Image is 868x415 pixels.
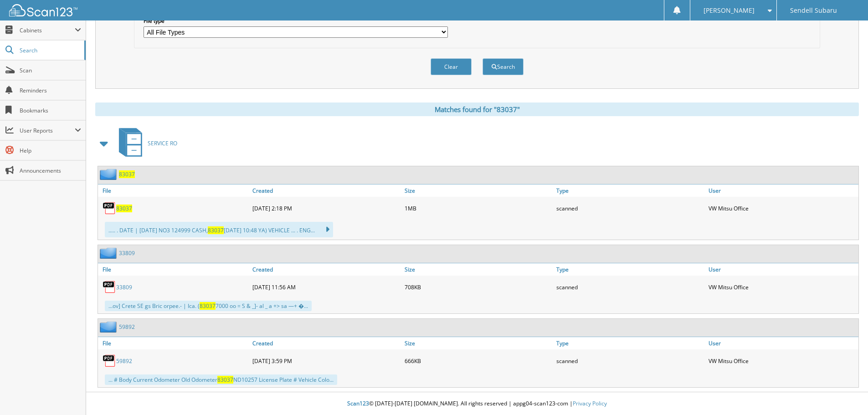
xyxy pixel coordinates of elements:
a: Size [402,263,555,276]
img: folder2.png [100,321,119,333]
div: VW Mitsu Office [706,352,858,370]
a: Created [250,263,402,276]
span: Help [20,147,81,154]
span: Search [20,46,80,54]
a: Type [554,184,706,197]
div: © [DATE]-[DATE] [DOMAIN_NAME]. All rights reserved | appg04-scan123-com | [86,393,868,415]
a: Created [250,337,402,349]
iframe: Chat Widget [822,371,868,415]
a: File [98,263,250,276]
span: Announcements [20,167,81,174]
div: scanned [554,278,706,296]
img: folder2.png [100,169,119,180]
span: 83037 [217,376,233,384]
span: Cabinets [20,26,75,34]
span: Sendell Subaru [790,8,837,13]
div: [DATE] 3:59 PM [250,352,402,370]
a: User [706,337,858,349]
img: PDF.png [103,280,116,294]
a: Type [554,263,706,276]
a: 33809 [116,283,132,291]
img: PDF.png [103,201,116,215]
a: 59892 [116,357,132,365]
a: Created [250,184,402,197]
div: Matches found for "83037" [95,102,859,116]
div: scanned [554,199,706,217]
a: 33809 [119,249,135,257]
div: VW Mitsu Office [706,199,858,217]
span: User Reports [20,127,75,134]
span: [PERSON_NAME] [704,8,755,13]
a: Privacy Policy [573,400,607,407]
span: SERVICE RO [148,139,177,147]
a: Size [402,337,555,349]
a: User [706,184,858,197]
div: 1MB [402,199,555,217]
span: Bookmarks [20,107,81,114]
button: Clear [431,58,472,75]
div: VW Mitsu Office [706,278,858,296]
span: 83037 [200,302,216,310]
div: 708KB [402,278,555,296]
div: 666KB [402,352,555,370]
span: Scan [20,67,81,74]
img: scan123-logo-white.svg [9,4,77,16]
a: 59892 [119,323,135,331]
a: 83037 [116,205,132,212]
div: ..... . DATE | [DATE] NO3 124999 CASH, [DATE] 10:48 YA) VEHICLE ... . ENG... [105,222,333,237]
button: Search [483,58,524,75]
span: Reminders [20,87,81,94]
a: Type [554,337,706,349]
a: SERVICE RO [113,125,177,161]
a: Size [402,184,555,197]
label: File type [144,17,448,25]
div: ... # Body Current Odometer Old Odometer ND10257 License Plate # Vehicle Colo... [105,374,337,385]
span: 83037 [208,226,224,234]
img: PDF.png [103,354,116,368]
a: File [98,184,250,197]
div: [DATE] 11:56 AM [250,278,402,296]
div: scanned [554,352,706,370]
span: Scan123 [347,400,369,407]
a: User [706,263,858,276]
div: [DATE] 2:18 PM [250,199,402,217]
img: folder2.png [100,247,119,259]
div: ...ov] Crete SE gs Bric orpee.- | Ica. ( 7000 oo = S & _]- al _ a +> sa —+ �... [105,301,312,311]
a: 83037 [119,170,135,178]
a: File [98,337,250,349]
